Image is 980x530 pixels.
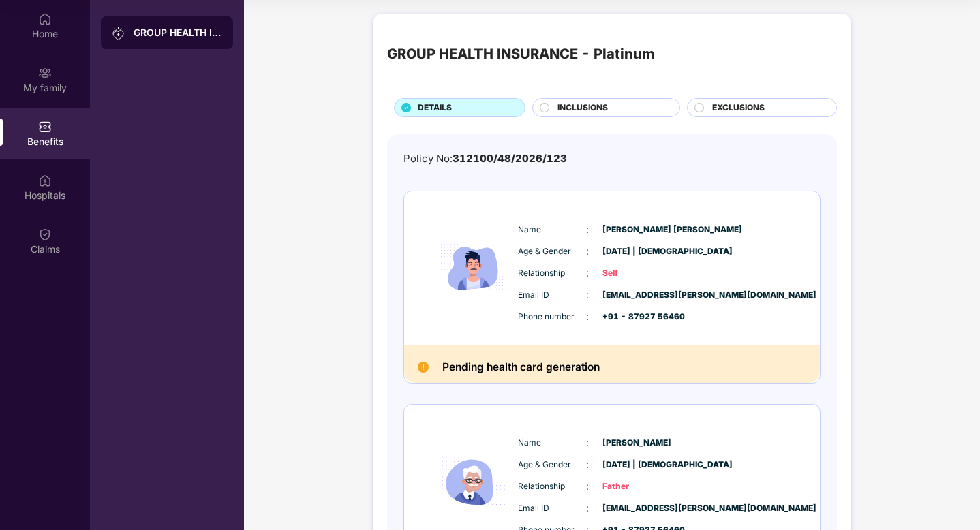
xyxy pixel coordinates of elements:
[602,267,671,280] span: Self
[602,245,671,258] span: [DATE] | [DEMOGRAPHIC_DATA]
[586,222,589,237] span: :
[433,209,515,327] img: icon
[518,223,586,236] span: Name
[586,244,589,259] span: :
[602,223,671,236] span: [PERSON_NAME] [PERSON_NAME]
[518,458,586,471] span: Age & Gender
[557,102,608,114] span: INCLUSIONS
[712,102,765,114] span: EXCLUSIONS
[518,245,586,258] span: Age & Gender
[586,287,589,302] span: :
[518,289,586,302] span: Email ID
[602,502,671,515] span: [EMAIL_ADDRESS][PERSON_NAME][DOMAIN_NAME]
[586,266,589,281] span: :
[134,26,222,40] div: GROUP HEALTH INSURANCE - Platinum
[403,151,567,167] div: Policy No:
[38,66,52,80] img: svg+xml;base64,PHN2ZyB3aWR0aD0iMjAiIGhlaWdodD0iMjAiIHZpZXdCb3g9IjAgMCAyMCAyMCIgZmlsbD0ibm9uZSIgeG...
[586,479,589,494] span: :
[602,311,671,324] span: +91 - 87927 56460
[38,228,52,241] img: svg+xml;base64,PHN2ZyBpZD0iQ2xhaW0iIHhtbG5zPSJodHRwOi8vd3d3LnczLm9yZy8yMDAwL3N2ZyIgd2lkdGg9IjIwIi...
[518,267,586,280] span: Relationship
[418,362,429,373] img: Pending
[602,458,671,471] span: [DATE] | [DEMOGRAPHIC_DATA]
[38,120,52,134] img: svg+xml;base64,PHN2ZyBpZD0iQmVuZWZpdHMiIHhtbG5zPSJodHRwOi8vd3d3LnczLm9yZy8yMDAwL3N2ZyIgd2lkdGg9Ij...
[442,358,600,377] h2: Pending health card generation
[38,12,52,26] img: svg+xml;base64,PHN2ZyBpZD0iSG9tZSIgeG1sbnM9Imh0dHA6Ly93d3cudzMub3JnLzIwMDAvc3ZnIiB3aWR0aD0iMjAiIG...
[38,174,52,187] img: svg+xml;base64,PHN2ZyBpZD0iSG9zcGl0YWxzIiB4bWxucz0iaHR0cDovL3d3dy53My5vcmcvMjAwMC9zdmciIHdpZHRoPS...
[602,480,671,493] span: Father
[453,152,567,165] span: 312100/48/2026/123
[602,437,671,450] span: [PERSON_NAME]
[586,501,589,516] span: :
[112,27,125,40] img: svg+xml;base64,PHN2ZyB3aWR0aD0iMjAiIGhlaWdodD0iMjAiIHZpZXdCb3g9IjAgMCAyMCAyMCIgZmlsbD0ibm9uZSIgeG...
[518,480,586,493] span: Relationship
[586,435,589,450] span: :
[518,311,586,324] span: Phone number
[586,457,589,472] span: :
[518,502,586,515] span: Email ID
[586,309,589,324] span: :
[387,44,655,65] div: GROUP HEALTH INSURANCE - Platinum
[602,289,671,302] span: [EMAIL_ADDRESS][PERSON_NAME][DOMAIN_NAME]
[518,437,586,450] span: Name
[418,102,452,114] span: DETAILS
